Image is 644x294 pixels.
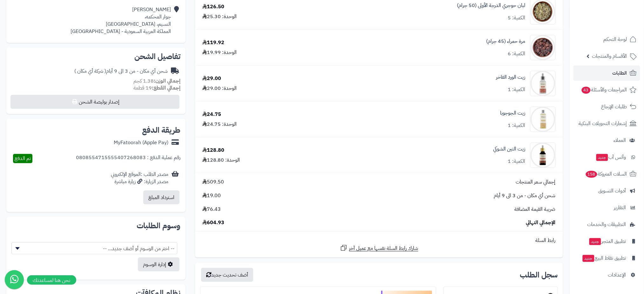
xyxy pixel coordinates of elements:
[10,95,180,109] button: إصدار بوليصة الشحن
[573,99,640,114] a: طلبات الإرجاع
[531,71,555,96] img: 1690433571-Rose%20Oil%20-%20Web-90x90.jpg
[74,67,106,75] span: ( شركة أي مكان )
[573,217,640,232] a: التطبيقات والخدمات
[573,82,640,97] a: المراجعات والأسئلة43
[508,50,525,57] div: الكمية: 6
[526,219,556,226] span: الإجمالي النهائي
[138,257,180,271] a: إدارة الوسوم
[202,49,237,56] div: الوحدة: 19.99
[531,143,555,168] img: 1690434585-Prickly%20Pear%20Oil%20-%20Web-90x90.jpg
[15,155,31,162] span: تم الدفع
[589,237,626,246] span: تطبيق المتجر
[142,126,180,134] h2: طريقة الدفع
[573,267,640,283] a: الإعدادات
[202,219,224,226] span: 604.93
[613,69,627,77] span: الطلبات
[582,254,626,263] span: تطبيق نقاط البيع
[202,121,237,128] div: الوحدة: 24.75
[133,84,180,92] small: 19 قطعة
[202,39,224,46] div: 119.92
[573,166,640,182] a: السلات المتروكة158
[111,178,168,185] div: مصدر الزيارة: زيارة مباشرة
[531,107,555,132] img: 1703320075-Jojoba%20Oil-90x90.jpg
[202,111,221,118] div: 24.75
[133,77,180,85] small: 1.38 كجم
[11,53,180,60] h2: تفاصيل الشحن
[198,237,560,244] div: رابط السلة
[202,178,224,186] span: 509.50
[496,74,525,81] a: زيت الورد الفاخر
[581,85,627,94] span: المراجعات والأسئلة
[599,186,626,195] span: أدوات التسويق
[573,234,640,249] a: تطبيق المتجرجديد
[614,203,626,212] span: التقارير
[581,86,591,94] span: 43
[202,13,237,20] div: الوحدة: 25.30
[11,242,177,254] span: -- اختر من الوسوم أو أضف جديد... --
[202,75,221,82] div: 29.00
[520,271,558,279] h3: سجل الطلب
[583,255,594,262] span: جديد
[202,85,237,92] div: الوحدة: 29.00
[114,139,168,146] div: MyFatoorah (Apple Pay)
[589,238,601,245] span: جديد
[508,14,525,22] div: الكمية: 5
[596,153,626,162] span: وآتس آب
[202,192,221,199] span: 19.00
[12,243,177,255] span: -- اختر من الوسوم أو أضف جديد... --
[152,84,180,92] strong: إجمالي القطع:
[71,6,171,35] div: [PERSON_NAME] جوار المحكمه، النسيم، [GEOGRAPHIC_DATA] المملكة العربية السعودية - [GEOGRAPHIC_DATA]
[457,2,525,9] a: لبان حوجري الدرجة الأولى (50 جرام)
[111,171,168,185] div: مصدر الطلب :الموقع الإلكتروني
[601,7,638,20] img: logo-2.png
[573,133,640,148] a: العملاء
[493,145,525,153] a: زيت التين الشوكي
[508,86,525,93] div: الكمية: 1
[601,102,627,111] span: طلبات الإرجاع
[143,190,180,204] button: استرداد المبلغ
[11,222,180,230] h2: وسوم الطلبات
[596,154,608,161] span: جديد
[202,3,224,10] div: 126.50
[587,220,626,229] span: التطبيقات والخدمات
[614,136,626,145] span: العملاء
[202,157,240,164] div: الوحدة: 128.80
[579,119,627,128] span: إشعارات التحويلات البنكية
[500,110,525,117] a: زيت الجوجوبا
[76,154,180,163] div: رقم عملية الدفع : 0808554715555407268083
[573,150,640,165] a: وآتس آبجديد
[585,170,598,178] span: 158
[573,116,640,131] a: إشعارات التحويلات البنكية
[531,35,555,60] img: 1667929796-Myrrah-90x90.jpg
[585,170,627,178] span: السلات المتروكة
[494,192,556,199] span: شحن أي مكان - من 3 الى 9 أيام
[74,68,168,75] div: شحن أي مكان - من 3 الى 9 أيام
[573,32,640,47] a: لوحة التحكم
[515,206,556,213] span: ضريبة القيمة المضافة
[573,251,640,266] a: تطبيق نقاط البيعجديد
[516,178,556,186] span: إجمالي سعر المنتجات
[340,244,418,252] a: شارك رابط السلة نفسها مع عميل آخر
[608,271,626,279] span: الإعدادات
[573,183,640,198] a: أدوات التسويق
[202,206,221,213] span: 76.43
[486,38,525,45] a: مرة حمراء (45 جرام)
[202,147,224,154] div: 128.80
[592,52,627,61] span: الأقسام والمنتجات
[508,122,525,129] div: الكمية: 1
[349,245,418,252] span: شارك رابط السلة نفسها مع عميل آخر
[508,158,525,165] div: الكمية: 1
[201,268,253,282] button: أضف تحديث جديد
[573,65,640,81] a: الطلبات
[604,35,627,44] span: لوحة التحكم
[154,77,180,85] strong: إجمالي الوزن:
[573,200,640,215] a: التقارير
